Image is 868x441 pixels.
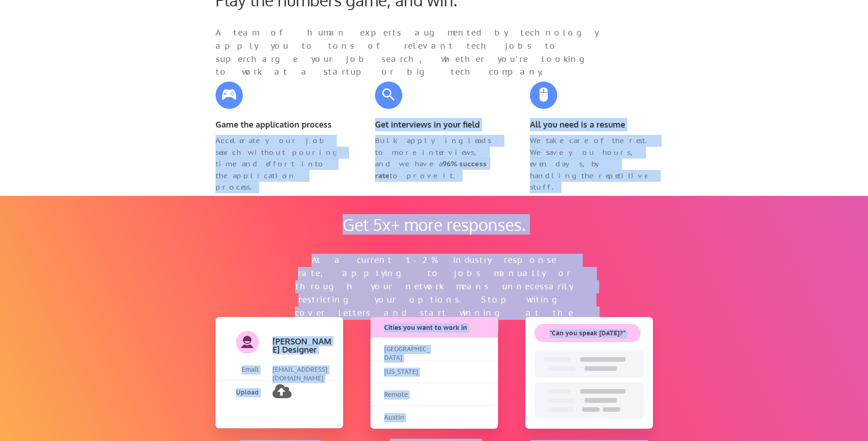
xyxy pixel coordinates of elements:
[384,345,430,363] div: [GEOGRAPHIC_DATA]
[216,388,259,397] div: Upload
[216,365,259,374] div: Email
[375,118,498,131] div: Get interviews in your field
[216,135,339,193] div: Accelerate your job search without pouring time and effort into the application process.
[216,26,616,79] div: A team of human experts augmented by technology apply you to tons of relevant tech jobs to superc...
[272,337,332,354] div: [PERSON_NAME] Designer
[334,215,534,234] div: Get 5x+ more responses.
[384,390,430,400] div: Remote
[272,365,334,383] div: [EMAIL_ADDRESS][DOMAIN_NAME]
[384,368,430,377] div: [US_STATE]
[530,135,653,193] div: We take care of the rest. We save you hours, even days, by handling the repetitive stuff.
[375,159,488,180] strong: 96% success rate
[530,118,653,131] div: All you need is a resume
[384,323,486,333] div: Cities you want to work in
[384,413,430,422] div: Austin
[534,329,641,338] div: "Can you speak [DATE]?"
[293,254,575,333] div: At a current 1-2% industry response rate, applying to jobs manually or through your network means...
[216,118,339,131] div: Game the application process
[375,135,498,181] div: Bulk applying leads to more interviews, and we have a to prove it.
